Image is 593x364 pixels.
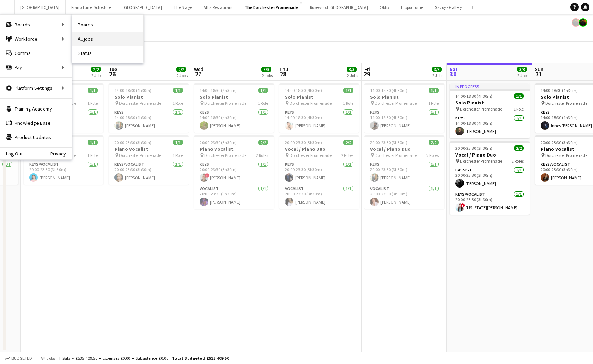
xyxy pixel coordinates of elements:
[204,153,246,158] span: Dorchester Promenade
[455,93,492,99] span: 14:00-18:30 (4h30m)
[91,73,102,78] div: 2 Jobs
[370,88,407,93] span: 14:00-18:30 (4h30m)
[168,0,198,14] button: The Stage
[545,101,587,106] span: Dorchester Promenade
[535,66,543,72] span: Sun
[426,153,439,158] span: 2 Roles
[364,108,444,133] app-card-role: Keys1/114:00-18:30 (4h30m)[PERSON_NAME]
[514,93,524,99] span: 1/1
[450,152,530,158] h3: Vocal / Piano Duo
[200,140,237,145] span: 20:00-23:30 (3h30m)
[194,135,274,209] app-job-card: 20:00-23:30 (3h30m)2/2Piano Vocalist Dorchester Promenade2 RolesKeys1/120:00-23:30 (3h30m)![PERSO...
[541,88,578,93] span: 14:00-18:30 (4h30m)
[194,83,274,133] app-job-card: 14:00-18:30 (4h30m)1/1Solo Pianist Dorchester Promenade1 RoleKeys1/114:00-18:30 (4h30m)[PERSON_NAME]
[432,73,443,78] div: 2 Jobs
[0,151,23,157] a: Log Out
[109,160,189,185] app-card-role: Keys/Vocalist1/120:00-23:30 (3h30m)[PERSON_NAME]
[455,145,492,151] span: 20:00-23:30 (3h30m)
[91,67,101,72] span: 2/2
[0,130,72,144] a: Product Updates
[50,151,72,157] a: Privacy
[198,0,239,14] button: Alba Restaurant
[88,140,98,145] span: 1/1
[194,108,274,133] app-card-role: Keys1/114:00-18:30 (4h30m)[PERSON_NAME]
[256,153,268,158] span: 2 Roles
[117,0,168,14] button: [GEOGRAPHIC_DATA]
[534,70,543,78] span: 31
[450,66,458,72] span: Sat
[343,101,353,106] span: 1 Role
[109,66,117,72] span: Tue
[0,102,72,116] a: Training Academy
[173,153,183,158] span: 1 Role
[279,135,359,209] app-job-card: 20:00-23:30 (3h30m)2/2Vocal / Piano Duo Dorchester Promenade2 RolesKeys1/120:00-23:30 (3h30m)[PER...
[395,0,429,14] button: Hippodrome
[173,140,183,145] span: 1/1
[347,67,357,72] span: 3/3
[343,88,353,93] span: 1/1
[341,153,353,158] span: 2 Roles
[279,83,359,133] app-job-card: 14:00-18:30 (4h30m)1/1Solo Pianist Dorchester Promenade1 RoleKeys1/114:00-18:30 (4h30m)[PERSON_NAME]
[258,88,268,93] span: 1/1
[0,81,72,95] div: Platform Settings
[450,166,530,190] app-card-role: Bassist1/120:00-23:30 (3h30m)[PERSON_NAME]
[370,140,407,145] span: 20:00-23:30 (3h30m)
[88,88,98,93] span: 1/1
[285,140,322,145] span: 20:00-23:30 (3h30m)
[460,106,502,112] span: Dorchester Promenade
[87,101,98,106] span: 1 Role
[572,18,580,27] app-user-avatar: Celine Amara
[450,99,530,106] h3: Solo Pianist
[461,203,465,207] span: !
[279,185,359,209] app-card-role: Vocalist1/120:00-23:30 (3h30m)[PERSON_NAME]
[24,135,103,185] app-job-card: 20:00-23:30 (3h30m)1/1Piano Vocalist Dorchester Promenade1 RoleKeys/Vocalist1/120:00-23:30 (3h30m...
[200,88,237,93] span: 14:00-18:30 (4h30m)
[62,355,229,361] div: Salary £535 409.50 + Expenses £0.00 + Subsistence £0.00 =
[541,140,578,145] span: 20:00-23:30 (3h30m)
[239,0,304,14] button: The Dorchester Promenade
[278,70,288,78] span: 28
[114,88,152,93] span: 14:00-18:30 (4h30m)
[24,160,103,185] app-card-role: Keys/Vocalist1/120:00-23:30 (3h30m)[PERSON_NAME]
[258,140,268,145] span: 2/2
[109,94,189,100] h3: Solo Pianist
[428,101,439,106] span: 1 Role
[114,140,152,145] span: 20:00-23:30 (3h30m)
[72,32,143,46] a: All jobs
[343,140,353,145] span: 2/2
[109,135,189,185] app-job-card: 20:00-23:30 (3h30m)1/1Piano Vocalist Dorchester Promenade1 RoleKeys/Vocalist1/120:00-23:30 (3h30m...
[0,46,72,60] a: Comms
[176,67,186,72] span: 2/2
[261,67,271,72] span: 3/3
[279,108,359,133] app-card-role: Keys1/114:00-18:30 (4h30m)[PERSON_NAME]
[194,160,274,185] app-card-role: Keys1/120:00-23:30 (3h30m)![PERSON_NAME]
[279,66,288,72] span: Thu
[375,101,417,106] span: Dorchester Promenade
[72,17,143,32] a: Boards
[364,66,370,72] span: Fri
[450,141,530,215] app-job-card: 20:00-23:30 (3h30m)2/2Vocal / Piano Duo Dorchester Promenade2 RolesBassist1/120:00-23:30 (3h30m)[...
[517,67,527,72] span: 3/3
[375,153,417,158] span: Dorchester Promenade
[364,160,444,185] app-card-role: Keys1/120:00-23:30 (3h30m)[PERSON_NAME]
[517,73,528,78] div: 2 Jobs
[109,108,189,133] app-card-role: Keys1/114:00-18:30 (4h30m)[PERSON_NAME]
[513,106,524,112] span: 1 Role
[364,83,444,133] app-job-card: 14:00-18:30 (4h30m)1/1Solo Pianist Dorchester Promenade1 RoleKeys1/114:00-18:30 (4h30m)[PERSON_NAME]
[194,146,274,152] h3: Piano Vocalist
[109,83,189,133] div: 14:00-18:30 (4h30m)1/1Solo Pianist Dorchester Promenade1 RoleKeys1/114:00-18:30 (4h30m)[PERSON_NAME]
[432,67,442,72] span: 3/3
[579,18,587,27] app-user-avatar: Celine Amara
[11,356,32,361] span: Budgeted
[87,153,98,158] span: 1 Role
[258,101,268,106] span: 1 Role
[0,116,72,130] a: Knowledge Base
[72,46,143,60] a: Status
[304,0,374,14] button: Rosewood [GEOGRAPHIC_DATA]
[429,0,468,14] button: Savoy - Gallery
